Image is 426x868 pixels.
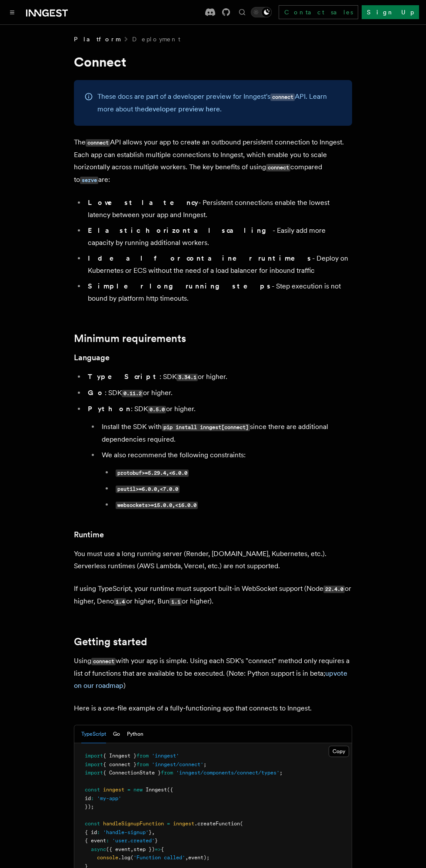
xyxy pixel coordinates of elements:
[188,855,210,861] span: event);
[74,636,147,648] a: Getting started
[85,761,103,767] span: import
[237,7,247,17] button: Find something...
[155,846,161,852] span: =>
[85,770,103,776] span: import
[74,54,352,70] h1: Connect
[136,761,149,767] span: from
[152,753,179,759] span: 'inngest'
[86,139,110,147] code: connect
[7,7,17,17] button: Toggle navigation
[167,821,170,827] span: =
[152,829,155,835] span: ,
[97,90,342,115] p: These docs are part of a developer preview for Inngest's API. Learn more about the .
[85,838,106,844] span: { event
[167,787,173,793] span: ({
[127,787,130,793] span: =
[88,198,198,207] strong: Lowest latency
[85,252,352,277] li: - Deploy on Kubernetes or ECS without the need of a load balancer for inbound traffic
[99,449,352,511] li: We also recommend the following constraints:
[85,804,94,810] span: });
[103,829,149,835] span: 'handle-signup'
[170,598,182,606] code: 1.1
[74,548,352,572] p: You must use a long running server (Render, [DOMAIN_NAME], Kubernetes, etc.). Serverless runtimes...
[88,282,272,290] strong: Simpler long running steps
[279,5,358,19] a: Contact sales
[116,469,189,477] code: protobuf>=5.29.4,<6.0.0
[130,855,133,861] span: (
[85,795,91,801] span: id
[91,658,116,665] code: connect
[85,403,352,511] li: : SDK or higher.
[74,702,352,714] p: Here is a one-file example of a fully-functioning app that connects to Inngest.
[155,838,158,844] span: }
[74,655,352,692] p: Using with your app is simple. Using each SDK's "connect" method only requires a list of function...
[112,838,155,844] span: 'user.created'
[106,838,109,844] span: :
[88,254,312,262] strong: Ideal for container runtimes
[99,421,352,446] li: Install the SDK with since there are additional dependencies required.
[133,787,143,793] span: new
[91,795,94,801] span: :
[103,753,136,759] span: { Inngest }
[85,225,352,249] li: - Easily add more capacity by running additional workers.
[176,770,280,776] span: 'inngest/components/connect/types'
[88,405,131,413] strong: Python
[85,821,100,827] span: const
[97,855,118,861] span: console
[203,761,206,767] span: ;
[162,424,250,431] code: pip install inngest[connect]
[74,332,186,345] a: Minimum requirements
[80,177,98,184] code: serve
[97,829,100,835] span: :
[103,821,164,827] span: handleSignupFunction
[251,7,272,17] button: Toggle dark mode
[194,821,240,827] span: .createFunction
[103,770,161,776] span: { ConnectionState }
[81,725,106,743] button: TypeScript
[362,5,419,19] a: Sign Up
[74,529,104,541] a: Runtime
[116,486,180,493] code: psutil>=6.0.0,<7.0.0
[85,371,352,383] li: : SDK or higher.
[148,406,166,413] code: 0.5.0
[74,583,352,608] p: If using TypeScript, your runtime must support built-in WebSocket support (Node or higher, Deno o...
[85,753,103,759] span: import
[130,846,133,852] span: ,
[323,586,345,593] code: 22.4.0
[133,855,185,861] span: 'Function called'
[132,35,180,44] a: Deployment
[152,761,203,767] span: 'inngest/connect'
[240,821,243,827] span: (
[97,795,121,801] span: 'my-app'
[116,502,198,509] code: websockets>=15.0.0,<16.0.0
[161,770,173,776] span: from
[85,787,100,793] span: const
[85,197,352,221] li: - Persistent connections enable the lowest latency between your app and Inngest.
[185,855,188,861] span: ,
[103,761,136,767] span: { connect }
[145,105,220,113] a: developer preview here
[91,846,106,852] span: async
[127,725,143,743] button: Python
[280,770,283,776] span: ;
[74,35,120,44] span: Platform
[146,787,167,793] span: Inngest
[173,821,194,827] span: inngest
[136,753,149,759] span: from
[266,164,290,171] code: connect
[74,352,110,364] a: Language
[329,746,349,757] button: Copy
[106,846,130,852] span: ({ event
[85,387,352,399] li: : SDK or higher.
[118,855,130,861] span: .log
[85,829,97,835] span: { id
[161,846,164,852] span: {
[103,787,124,793] span: inngest
[270,94,295,101] code: connect
[122,390,143,397] code: 0.11.2
[176,374,198,381] code: 3.34.1
[88,372,160,381] strong: TypeScript
[88,226,273,235] strong: Elastic horizontal scaling
[113,725,120,743] button: Go
[74,136,352,186] p: The API allows your app to create an outbound persistent connection to Inngest. Each app can esta...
